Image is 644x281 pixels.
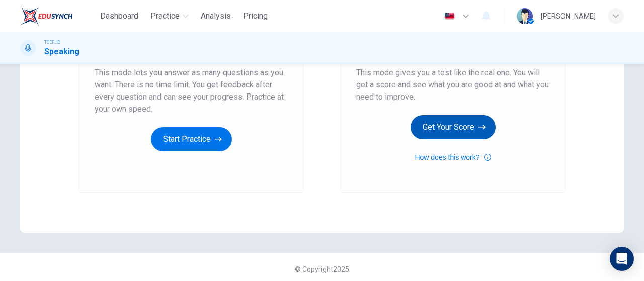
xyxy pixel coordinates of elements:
button: Pricing [239,7,272,25]
button: How does this work? [415,151,491,163]
span: This mode lets you answer as many questions as you want. There is no time limit. You get feedback... [95,67,288,115]
img: EduSynch logo [20,6,73,26]
button: Practice [146,7,193,25]
span: This mode gives you a test like the real one. You will get a score and see what you are good at a... [356,67,549,103]
a: EduSynch logo [20,6,96,26]
button: Analysis [197,7,235,25]
span: Pricing [243,10,268,22]
button: Start Practice [151,127,232,151]
button: Get Your Score [411,115,496,139]
span: TOEFL® [44,39,60,46]
h1: Speaking [44,46,79,58]
img: en [443,13,456,20]
button: Dashboard [96,7,142,25]
span: © Copyright 2025 [295,265,349,273]
div: Open Intercom Messenger [610,247,634,271]
span: Practice [150,10,180,22]
div: [PERSON_NAME] [541,10,596,22]
img: Profile picture [517,8,533,24]
span: Dashboard [100,10,138,22]
span: Analysis [201,10,231,22]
